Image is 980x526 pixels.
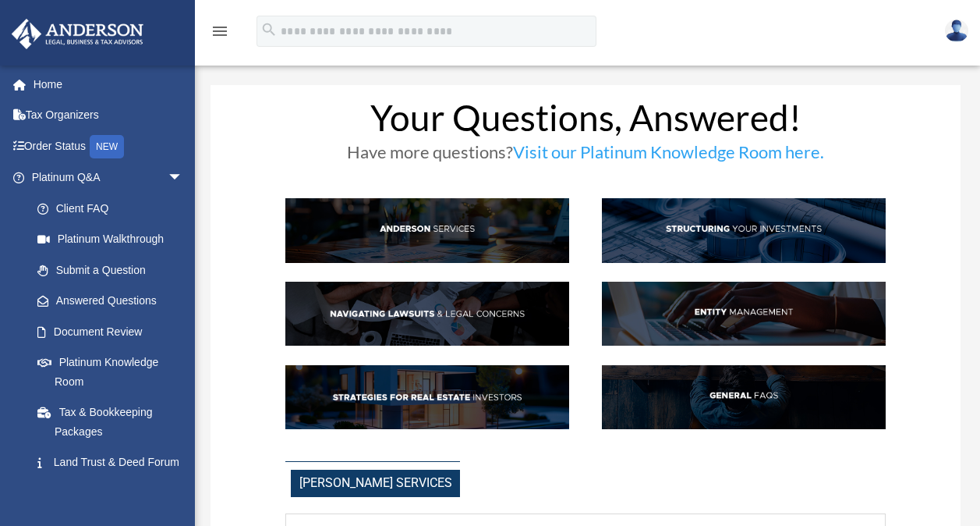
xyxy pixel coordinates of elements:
[22,397,207,447] a: Tax & Bookkeeping Packages
[22,316,207,347] a: Document Review
[7,19,148,49] img: Anderson Advisors Platinum Portal
[513,141,824,170] a: Visit our Platinum Knowledge Room here.
[602,282,886,346] img: EntManag_hdr
[285,198,569,262] img: AndServ_hdr
[11,100,207,131] a: Tax Organizers
[11,69,207,100] a: Home
[22,347,207,397] a: Platinum Knowledge Room
[285,282,569,346] img: NavLaw_hdr
[22,224,207,255] a: Platinum Walkthrough
[22,286,207,317] a: Answered Questions
[11,162,207,194] a: Platinum Q&Aarrow_drop_down
[945,20,968,42] img: User Pic
[211,27,229,41] a: menu
[22,254,207,286] a: Submit a Question
[211,22,229,41] i: menu
[602,198,886,262] img: StructInv_hdr
[168,162,199,194] span: arrow_drop_down
[260,21,278,38] i: search
[285,144,886,169] h3: Have more questions?
[285,365,569,429] img: StratsRE_hdr
[291,470,460,497] span: [PERSON_NAME] Services
[90,135,124,158] div: NEW
[285,100,886,144] h1: Your Questions, Answered!
[602,365,886,429] img: GenFAQ_hdr
[11,130,207,162] a: Order StatusNEW
[22,193,199,224] a: Client FAQ
[22,447,207,478] a: Land Trust & Deed Forum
